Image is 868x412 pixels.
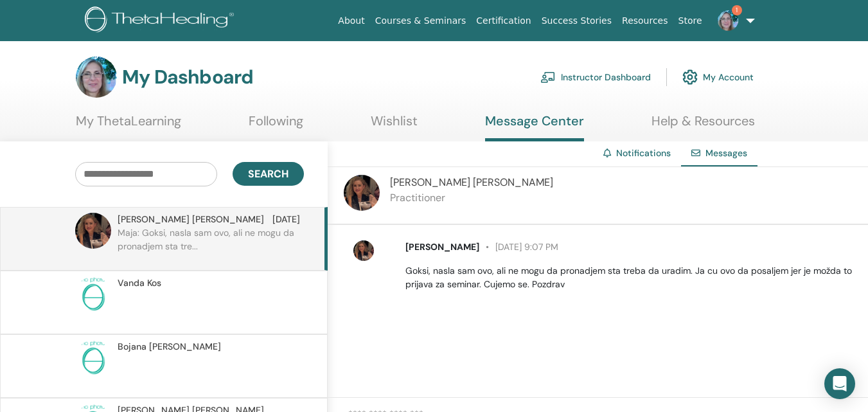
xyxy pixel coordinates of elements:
[732,5,742,15] span: 1
[333,9,369,33] a: About
[540,63,651,91] a: Instructor Dashboard
[76,113,181,138] a: My ThetaLearning
[617,9,673,33] a: Resources
[824,368,855,399] div: Open Intercom Messenger
[353,240,374,261] img: default.jpg
[682,63,754,91] a: My Account
[405,241,479,253] span: [PERSON_NAME]
[471,9,536,33] a: Certification
[673,9,707,33] a: Store
[249,113,303,138] a: Following
[540,71,556,83] img: chalkboard-teacher.svg
[718,10,738,31] img: default.jpg
[344,175,380,211] img: default.jpg
[479,241,558,253] span: [DATE] 9:07 PM
[122,66,253,89] h3: My Dashboard
[118,340,221,354] span: Bojana [PERSON_NAME]
[405,264,853,291] p: Goksi, nasla sam ovo, ali ne mogu da pronadjem sta treba da uradim. Ja cu ovo da posaljem jer je ...
[75,276,111,312] img: no-photo.png
[75,213,111,249] img: default.jpg
[371,113,418,138] a: Wishlist
[485,113,584,141] a: Message Center
[651,113,755,138] a: Help & Resources
[390,175,553,189] span: [PERSON_NAME] [PERSON_NAME]
[536,9,617,33] a: Success Stories
[705,147,747,159] span: Messages
[248,167,288,181] span: Search
[682,66,698,88] img: cog.svg
[390,190,553,206] p: Practitioner
[75,340,111,376] img: no-photo.png
[118,213,264,226] span: [PERSON_NAME] [PERSON_NAME]
[118,226,304,265] p: Maja: Goksi, nasla sam ovo, ali ne mogu da pronadjem sta tre...
[370,9,472,33] a: Courses & Seminars
[272,213,300,226] span: [DATE]
[76,57,117,98] img: default.jpg
[233,162,304,186] button: Search
[616,147,671,159] a: Notifications
[85,6,238,35] img: logo.png
[118,276,161,290] span: Vanda Kos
